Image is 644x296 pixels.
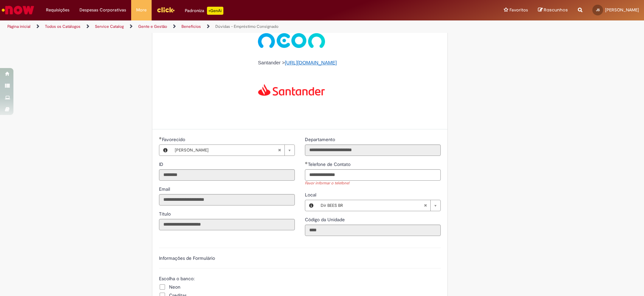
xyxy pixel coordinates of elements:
[605,7,639,13] span: [PERSON_NAME]
[171,145,294,156] a: [PERSON_NAME]Limpar campo Favorecido
[46,7,69,13] span: Requisições
[305,181,441,186] div: Favor informar o telefone!
[159,194,295,205] input: Email
[159,137,162,139] span: Obrigatório Preenchido
[596,8,600,12] span: JS
[305,200,317,211] button: Local, Visualizar este registro Dir BEES BR
[308,161,352,167] span: Telefone de Contato
[215,24,278,29] a: Dúvidas - Empréstimo Consignado
[305,162,308,164] span: Obrigatório Preenchido
[1,3,35,17] img: ServiceNow
[159,211,172,217] label: Somente leitura - Título
[420,200,430,211] abbr: Limpar campo Local
[79,7,126,13] span: Despesas Corporativas
[321,200,424,211] span: Dir BEES BR
[159,169,295,181] input: ID
[538,7,568,13] a: Rascunhos
[274,145,284,156] abbr: Limpar campo Favorecido
[305,192,318,198] span: Local
[181,24,201,29] a: Benefícios
[169,284,180,290] span: Neon
[45,24,80,29] a: Todos os Catálogos
[305,136,336,143] label: Somente leitura - Departamento
[157,5,175,15] img: click_logo_yellow_360x200.png
[7,24,31,29] a: Página inicial
[159,219,295,230] input: Título
[159,145,171,156] button: Favorecido, Visualizar este registro Joao Vinicius Vieira Da Silva
[207,7,223,15] p: +GenAi
[162,136,186,142] span: Necessários - Favorecido
[305,225,441,236] input: Código da Unidade
[138,24,167,29] a: Gente e Gestão
[509,7,528,13] span: Favoritos
[305,144,441,156] input: Departamento
[136,7,147,13] span: More
[305,169,441,181] input: Telefone de Contato
[285,60,337,65] a: [URL][DOMAIN_NAME]
[159,276,196,282] span: Escolha o banco:
[258,60,436,109] p: Santander >
[305,216,346,223] label: Somente leitura - Código da Unidade
[544,7,568,13] span: Rascunhos
[175,145,278,156] span: [PERSON_NAME]
[159,186,171,192] label: Somente leitura - Email
[317,200,440,211] a: Dir BEES BRLimpar campo Local
[95,24,124,29] a: Service Catalog
[159,186,171,192] span: Somente leitura - Email
[159,161,165,167] span: Somente leitura - ID
[159,255,215,261] label: Informações de Formulário
[159,161,165,168] label: Somente leitura - ID
[185,7,223,15] div: Padroniza
[5,20,424,33] ul: Trilhas de página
